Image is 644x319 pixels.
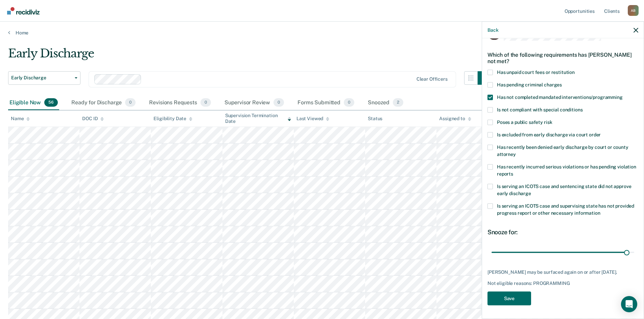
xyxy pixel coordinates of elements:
[368,116,382,122] div: Status
[225,113,291,124] div: Supervision Termination Date
[621,296,637,312] div: Open Intercom Messenger
[296,96,356,110] div: Forms Submitted
[393,98,403,107] span: 2
[223,96,286,110] div: Supervisor Review
[487,291,531,305] button: Save
[11,116,30,122] div: Name
[273,98,284,107] span: 0
[82,116,104,122] div: DOC ID
[497,82,562,87] span: Has pending criminal charges
[153,116,192,122] div: Eligibility Date
[628,5,639,16] div: A B
[8,30,636,36] a: Home
[296,116,329,122] div: Last Viewed
[487,228,638,236] div: Snooze for:
[497,107,582,112] span: Is not compliant with special conditions
[497,203,634,215] span: Is serving an ICOTS case and supervising state has not provided progress report or other necessar...
[8,96,59,110] div: Eligible Now
[487,27,498,33] button: Back
[70,96,137,110] div: Ready for Discharge
[497,144,628,157] span: Has recently been denied early discharge by court or county attorney
[628,5,639,16] button: Profile dropdown button
[200,98,211,107] span: 0
[44,98,58,107] span: 56
[366,96,405,110] div: Snoozed
[497,94,623,100] span: Has not completed mandated interventions/programming
[497,183,631,196] span: Is serving an ICOTS case and sentencing state did not approve early discharge
[487,269,638,275] div: [PERSON_NAME] may be surfaced again on or after [DATE].
[148,96,212,110] div: Revisions Requests
[8,47,491,66] div: Early Discharge
[11,75,72,81] span: Early Discharge
[344,98,354,107] span: 0
[497,164,636,176] span: Has recently incurred serious violations or has pending violation reports
[497,69,575,75] span: Has unpaid court fees or restitution
[487,281,638,286] div: Not eligible reasons: PROGRAMMING
[125,98,136,107] span: 0
[439,116,471,122] div: Assigned to
[487,46,638,70] div: Which of the following requirements has [PERSON_NAME] not met?
[497,132,601,137] span: Is excluded from early discharge via court order
[416,76,448,82] div: Clear officers
[497,119,552,125] span: Poses a public safety risk
[7,7,40,15] img: Recidiviz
